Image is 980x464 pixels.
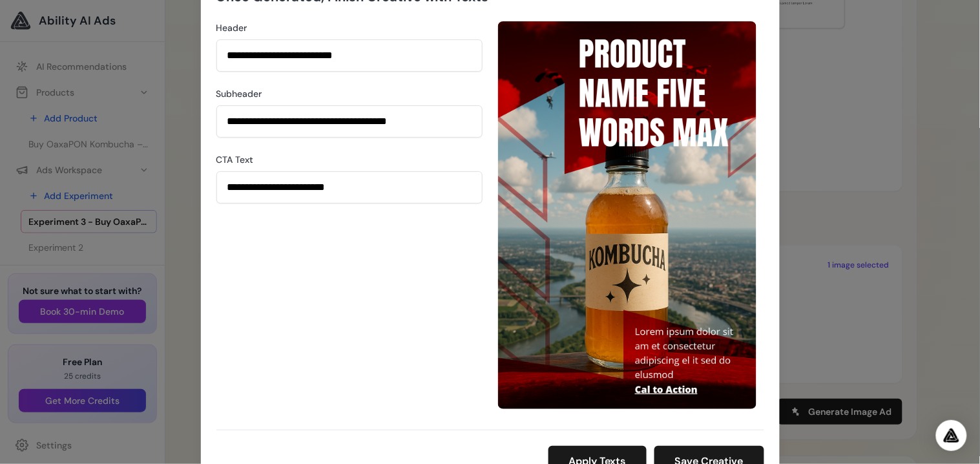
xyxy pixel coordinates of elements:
label: CTA Text [216,153,483,166]
div: Open Intercom Messenger [936,420,967,451]
label: Subheader [216,87,483,100]
img: Generated creative [498,21,756,409]
label: Header [216,21,483,34]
